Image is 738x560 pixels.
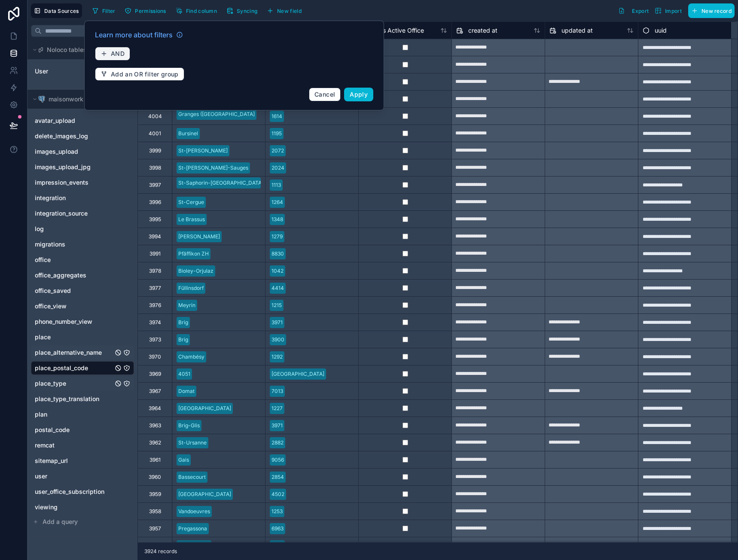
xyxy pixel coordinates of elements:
[149,164,161,171] div: 3998
[35,209,113,218] a: integration_source
[35,240,113,249] a: migrations
[35,395,99,403] span: place_type_translation
[271,370,324,378] div: [GEOGRAPHIC_DATA]
[271,284,284,292] div: 4414
[149,491,161,498] div: 3959
[178,301,195,309] div: Meyrin
[35,379,66,388] span: place_type
[178,370,190,378] div: 4051
[35,441,55,450] span: remcat
[468,26,497,35] span: created at
[561,26,593,35] span: updated at
[35,194,66,202] span: integration
[178,490,231,498] div: [GEOGRAPHIC_DATA]
[35,395,113,403] a: place_type_translation
[375,26,424,35] span: Has Active Office
[149,285,161,292] div: 3977
[688,3,735,18] button: New record
[31,315,134,329] div: phone_number_view
[102,8,116,14] span: Filter
[237,8,257,14] span: Syncing
[35,333,113,341] a: place
[49,95,97,103] span: maisonwork aws
[178,542,210,550] div: Kirchdorf AG
[178,422,200,429] div: Brig-Glis
[35,286,113,295] a: office_saved
[31,361,134,375] div: place_postal_code
[271,233,283,240] div: 1279
[186,8,217,14] span: Find column
[271,250,284,258] div: 8830
[35,194,113,202] a: integration
[35,240,65,249] span: migrations
[178,130,198,137] div: Bursinel
[271,508,283,515] div: 1253
[38,96,45,103] img: Postgres logo
[149,302,161,309] div: 3976
[35,317,92,326] span: phone_number_view
[149,508,161,515] div: 3958
[35,271,86,280] span: office_aggregates
[35,457,113,465] a: sitemap_url
[178,473,206,481] div: Bassecourt
[271,198,283,206] div: 1264
[149,336,161,343] div: 3973
[31,253,134,267] div: office
[35,132,113,140] a: delete_images_log
[35,163,91,171] span: images_upload_jpg
[35,410,113,419] a: plan
[271,130,282,137] div: 1195
[271,542,283,550] div: 5416
[31,64,134,78] div: User
[149,233,161,240] div: 3994
[35,503,113,511] a: viewing
[271,490,284,498] div: 4502
[149,250,161,257] div: 3991
[178,319,188,326] div: Brig
[149,182,161,189] div: 3997
[178,110,255,118] div: Granges ([GEOGRAPHIC_DATA]
[31,129,134,143] div: delete_images_log
[148,113,162,120] div: 4004
[31,423,134,437] div: postal_code
[271,473,284,481] div: 2854
[31,392,134,406] div: place_type_translation
[31,346,134,359] div: place_alternative_name
[31,222,134,236] div: log
[47,46,87,54] span: Noloco tables
[31,3,82,18] button: Data Sources
[149,542,161,549] div: 3956
[652,3,685,18] button: Import
[122,4,172,17] a: Permissions
[44,8,79,14] span: Data Sources
[271,164,284,172] div: 2024
[31,284,134,298] div: office_saved
[35,67,104,76] a: User
[35,256,113,264] a: office
[35,225,113,233] a: log
[35,116,75,125] span: avatar_upload
[35,302,67,310] span: office_view
[178,353,204,361] div: Chambésy
[223,4,260,17] button: Syncing
[149,371,161,377] div: 3969
[35,487,104,496] span: user_office_subscription
[271,319,283,326] div: 3971
[271,456,284,464] div: 9056
[35,472,113,481] a: user
[35,348,113,357] a: place_alternative_name
[271,113,282,120] div: 1614
[111,50,125,58] span: AND
[43,517,78,526] span: Add a query
[35,178,88,187] span: impression_events
[31,176,134,189] div: impression_events
[149,525,161,532] div: 3957
[149,405,161,412] div: 3964
[31,160,134,174] div: images_upload_jpg
[35,364,113,372] a: place_postal_code
[31,237,134,251] div: migrations
[178,508,210,515] div: Vandoeuvres
[35,163,113,171] a: images_upload_jpg
[173,4,220,17] button: Find column
[665,8,682,14] span: Import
